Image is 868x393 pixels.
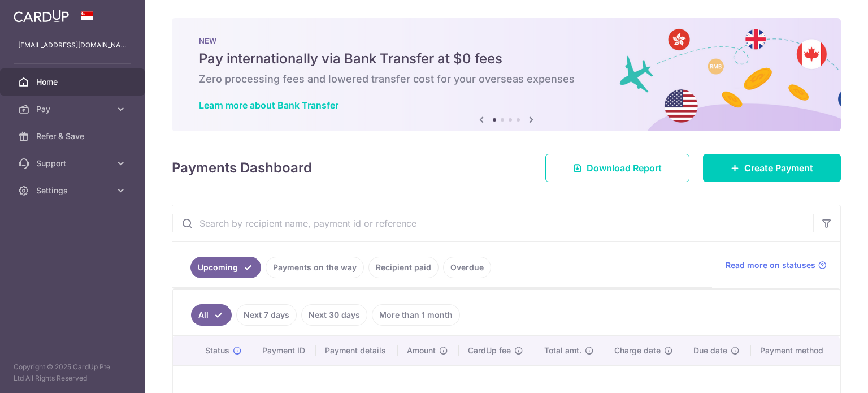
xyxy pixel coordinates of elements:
[191,304,232,326] a: All
[544,345,581,356] span: Total amt.
[36,185,111,196] span: Settings
[190,257,261,278] a: Upcoming
[726,260,815,271] span: Read more on statuses
[693,345,727,356] span: Due date
[205,345,229,356] span: Status
[199,72,814,86] h6: Zero processing fees and lowered transfer cost for your overseas expenses
[199,100,338,111] a: Learn more about Bank Transfer
[614,345,661,356] span: Charge date
[368,257,439,278] a: Recipient paid
[468,345,511,356] span: CardUp fee
[36,103,111,115] span: Pay
[36,76,111,88] span: Home
[744,161,813,175] span: Create Payment
[545,154,689,182] a: Download Report
[172,18,841,131] img: Bank transfer banner
[199,36,814,45] p: NEW
[301,304,367,326] a: Next 30 days
[726,260,827,271] a: Read more on statuses
[36,131,111,142] span: Refer & Save
[14,9,69,23] img: CardUp
[172,205,813,241] input: Search by recipient name, payment id or reference
[253,336,316,365] th: Payment ID
[266,257,364,278] a: Payments on the way
[443,257,491,278] a: Overdue
[236,304,297,326] a: Next 7 days
[36,158,111,169] span: Support
[587,161,662,175] span: Download Report
[316,336,398,365] th: Payment details
[172,158,312,178] h4: Payments Dashboard
[18,40,127,51] p: [EMAIL_ADDRESS][DOMAIN_NAME]
[407,345,436,356] span: Amount
[703,154,841,182] a: Create Payment
[199,50,814,68] h5: Pay internationally via Bank Transfer at $0 fees
[751,336,840,365] th: Payment method
[372,304,460,326] a: More than 1 month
